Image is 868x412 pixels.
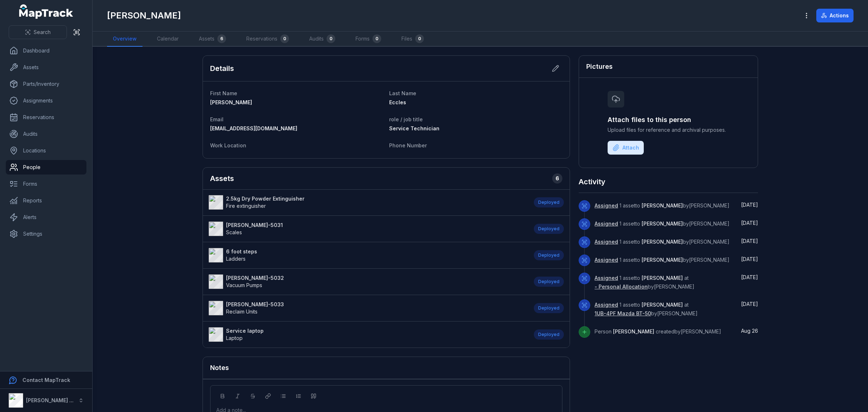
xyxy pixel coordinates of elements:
a: Audits [6,127,86,141]
time: 9/30/2025, 8:09:49 AM [741,274,758,280]
span: 1 asset to by [PERSON_NAME] [595,220,729,227]
strong: Service laptop [226,327,264,335]
span: role / job title [389,116,423,122]
a: Reports [6,193,86,208]
div: Deployed [534,303,564,313]
a: Reservations [6,110,86,125]
a: Overview [107,31,142,47]
div: Deployed [534,250,564,260]
span: Ladders [226,256,246,262]
span: [PERSON_NAME] [210,99,252,105]
span: 1 asset to at by [PERSON_NAME] [595,275,694,290]
strong: [PERSON_NAME] Air [26,397,76,403]
a: Assets [6,60,86,75]
span: [DATE] [741,220,758,226]
span: Work Location [210,142,246,148]
button: Search [9,25,67,39]
span: Aug 26 [741,328,758,334]
h2: Details [210,63,234,73]
span: [PERSON_NAME] [642,202,683,209]
time: 9/30/2025, 8:13:41 AM [741,256,758,262]
a: Service laptopLaptop [209,327,527,342]
a: [PERSON_NAME]-5032Vacuum Pumps [209,274,527,289]
span: [PERSON_NAME] [642,239,683,245]
a: 1UB-4PF Mazda BT-50 [595,310,651,317]
time: 9/30/2025, 8:07:24 AM [741,301,758,307]
time: 9/30/2025, 8:21:30 AM [741,202,758,208]
div: 6 [217,34,226,43]
h2: Assets [210,173,234,184]
a: 2.5kg Dry Powder ExtinguisherFire extinguisher [209,195,527,210]
div: 0 [280,34,289,43]
a: Calendar [151,31,184,47]
span: Person created by [PERSON_NAME] [595,328,721,335]
a: People [6,160,86,175]
span: [PERSON_NAME] [642,275,683,281]
div: 0 [415,34,424,43]
span: [DATE] [741,256,758,262]
div: 0 [327,34,335,43]
div: 0 [373,34,381,43]
div: Deployed [534,277,564,287]
a: Dashboard [6,43,86,58]
div: Deployed [534,224,564,234]
strong: 6 foot steps [226,248,257,255]
span: [PERSON_NAME] [642,220,683,227]
span: [DATE] [741,202,758,208]
span: Fire extinguisher [226,203,266,209]
a: Assets6 [193,31,232,47]
span: 1 asset to by [PERSON_NAME] [595,202,729,209]
h1: [PERSON_NAME] [107,10,181,21]
span: [DATE] [741,274,758,280]
a: Files0 [396,31,430,47]
span: Phone Number [389,142,427,148]
span: 1 asset to by [PERSON_NAME] [595,239,729,245]
span: Laptop [226,335,243,341]
a: Assigned [595,274,618,282]
button: Attach [608,141,644,155]
a: Assigned [595,238,618,245]
span: [DATE] [741,238,758,244]
span: Email [210,116,224,122]
button: Actions [816,9,854,22]
span: Vacuum Pumps [226,282,262,288]
a: Parts/Inventory [6,77,86,91]
a: Settings [6,227,86,241]
span: [DATE] [741,301,758,307]
a: - Personal Allocation [595,283,648,290]
span: Eccles [389,99,406,105]
a: Assigned [595,202,618,209]
span: Service Technician [389,125,439,131]
time: 9/30/2025, 8:14:34 AM [741,238,758,244]
a: Assigned [595,220,618,227]
strong: [PERSON_NAME]-5032 [226,274,284,282]
a: Audits0 [303,31,341,47]
span: [PERSON_NAME] [642,302,683,308]
a: [PERSON_NAME]-5031Scales [209,222,527,236]
a: Assigned [595,256,618,264]
span: [EMAIL_ADDRESS][DOMAIN_NAME] [210,125,297,131]
span: [PERSON_NAME] [642,257,683,263]
span: Scales [226,229,242,235]
span: Upload files for reference and archival purposes. [608,126,729,134]
span: Last Name [389,90,416,96]
a: Locations [6,143,86,158]
a: Alerts [6,210,86,224]
span: 1 asset to at by [PERSON_NAME] [595,302,698,316]
strong: [PERSON_NAME]-5031 [226,222,283,229]
div: 6 [552,173,562,184]
strong: 2.5kg Dry Powder Extinguisher [226,195,305,202]
div: Deployed [534,329,564,340]
a: Assigned [595,301,618,308]
span: Search [34,29,51,36]
strong: [PERSON_NAME]-5033 [226,301,284,308]
h2: Activity [579,177,605,187]
strong: Contact MapTrack [22,377,70,383]
div: Deployed [534,197,564,207]
a: [PERSON_NAME]-5033Reclaim Units [209,301,527,315]
a: Forms0 [350,31,387,47]
span: Reclaim Units [226,308,258,315]
h3: Attach files to this person [608,115,729,125]
span: 1 asset to by [PERSON_NAME] [595,257,729,263]
a: 6 foot stepsLadders [209,248,527,262]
